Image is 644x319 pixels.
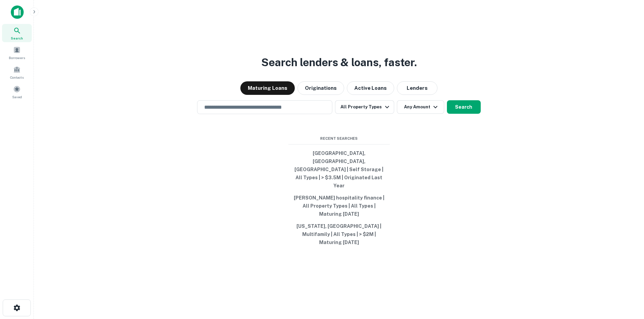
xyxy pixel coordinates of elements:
[9,55,25,60] span: Borrowers
[347,81,394,95] button: Active Loans
[12,94,22,100] span: Saved
[397,81,437,95] button: Lenders
[2,44,32,62] a: Borrowers
[447,100,481,114] button: Search
[11,35,23,41] span: Search
[261,54,417,71] h3: Search lenders & loans, faster.
[397,100,444,114] button: Any Amount
[10,75,24,80] span: Contacts
[297,81,344,95] button: Originations
[288,147,390,192] button: [GEOGRAPHIC_DATA], [GEOGRAPHIC_DATA], [GEOGRAPHIC_DATA] | Self Storage | All Types | > $3.5M | Or...
[335,100,394,114] button: All Property Types
[2,63,32,81] a: Contacts
[288,220,390,248] button: [US_STATE], [GEOGRAPHIC_DATA] | Multifamily | All Types | > $2M | Maturing [DATE]
[610,265,644,297] iframe: Chat Widget
[288,136,390,141] span: Recent Searches
[2,24,32,42] a: Search
[288,192,390,220] button: [PERSON_NAME] hospitality finance | All Property Types | All Types | Maturing [DATE]
[2,83,32,101] a: Saved
[240,81,295,95] button: Maturing Loans
[11,5,24,19] img: capitalize-icon.png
